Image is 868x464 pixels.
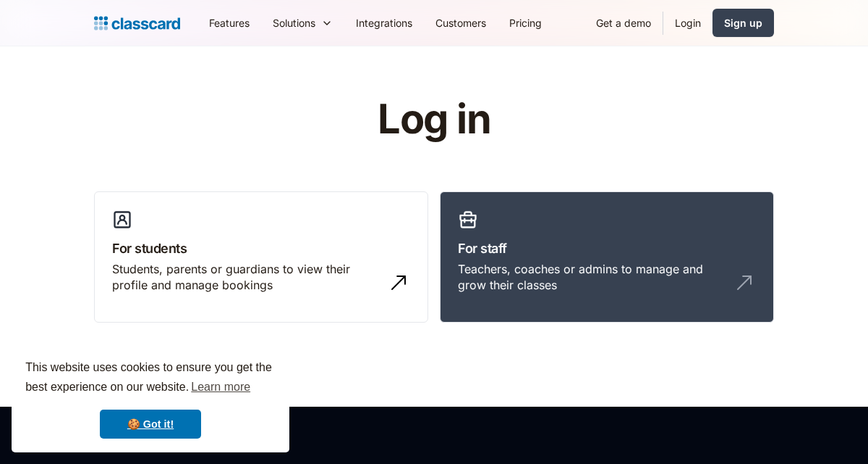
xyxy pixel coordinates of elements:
[94,13,180,33] a: Logo
[112,239,410,258] h3: For students
[25,359,276,398] span: This website uses cookies to ensure you get the best experience on our website.
[94,191,428,323] a: For studentsStudents, parents or guardians to view their profile and manage bookings
[100,410,201,439] a: dismiss cookie message
[663,7,712,39] a: Login
[724,15,762,30] div: Sign up
[261,7,344,39] div: Solutions
[197,7,261,39] a: Features
[424,7,498,39] a: Customers
[344,7,424,39] a: Integrations
[189,376,252,398] a: learn more about cookies
[584,7,663,39] a: Get a demo
[498,7,553,39] a: Pricing
[12,345,289,452] div: cookieconsent
[273,15,315,30] div: Solutions
[712,9,774,37] a: Sign up
[205,97,664,142] h1: Log in
[112,261,381,294] div: Students, parents or guardians to view their profile and manage bookings
[440,191,774,323] a: For staffTeachers, coaches or admins to manage and grow their classes
[458,261,727,294] div: Teachers, coaches or admins to manage and grow their classes
[458,239,756,258] h3: For staff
